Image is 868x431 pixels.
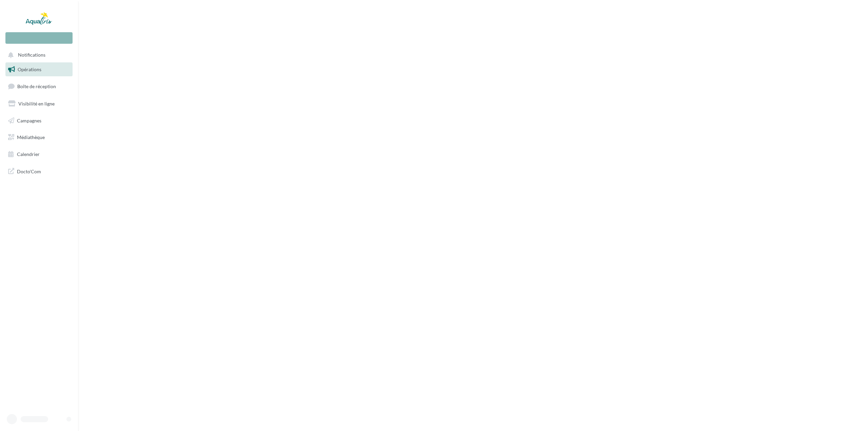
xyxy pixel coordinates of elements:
span: Boîte de réception [17,83,56,89]
div: Nouvelle campagne [5,32,73,44]
a: Campagnes [4,114,74,128]
span: Opérations [18,66,41,72]
a: Visibilité en ligne [4,97,74,111]
span: Calendrier [17,151,40,157]
span: Notifications [18,52,45,58]
a: Calendrier [4,147,74,161]
a: Boîte de réception [4,79,74,94]
span: Visibilité en ligne [18,101,55,106]
span: Médiathèque [17,134,45,140]
a: Médiathèque [4,130,74,144]
a: Docto'Com [4,164,74,178]
span: Docto'Com [17,167,41,176]
a: Opérations [4,62,74,77]
span: Campagnes [17,117,41,123]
